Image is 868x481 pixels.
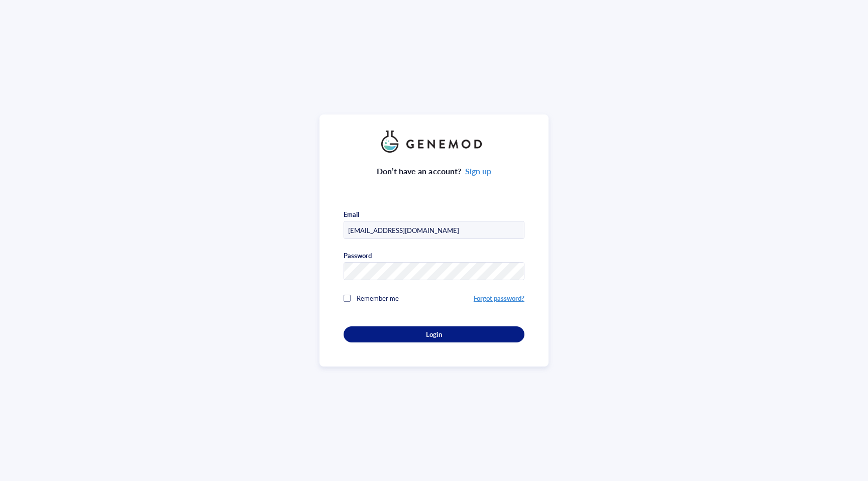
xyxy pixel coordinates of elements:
[426,330,442,339] span: Login
[474,293,524,303] a: Forgot password?
[344,326,524,342] button: Login
[381,131,487,153] img: genemod_logo_light-BcqUzbGq.png
[344,210,359,219] div: Email
[357,293,399,303] span: Remember me
[377,165,491,178] div: Don’t have an account?
[465,165,491,177] a: Sign up
[344,251,372,260] div: Password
